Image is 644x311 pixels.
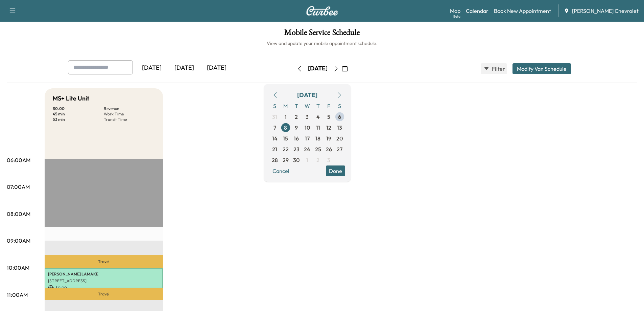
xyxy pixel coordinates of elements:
span: 17 [305,134,310,142]
p: Travel [45,288,163,300]
button: Cancel [269,165,292,176]
span: 1 [285,113,287,121]
p: 11:00AM [7,291,28,299]
span: 30 [293,156,300,164]
span: 10 [305,124,310,132]
span: 19 [326,134,331,142]
button: Done [326,165,345,176]
span: 23 [293,145,300,153]
span: T [291,101,302,111]
span: 25 [315,145,321,153]
span: W [302,101,313,111]
p: Travel [45,255,163,268]
span: 7 [273,124,276,132]
span: F [324,101,334,111]
div: [DATE] [136,60,168,76]
span: 13 [337,124,342,132]
span: M [280,101,291,111]
p: 53 min [53,117,104,122]
div: [DATE] [168,60,200,76]
a: MapBeta [450,7,460,15]
p: 09:00AM [7,237,30,245]
span: 5 [327,113,330,121]
span: 9 [295,124,298,132]
span: 28 [272,156,278,164]
a: Calendar [466,7,488,15]
span: 22 [283,145,289,153]
span: 27 [337,145,342,153]
p: 08:00AM [7,210,30,218]
span: 15 [283,134,288,142]
p: $ 0.00 [48,285,160,291]
span: 1 [306,156,308,164]
span: 16 [294,134,299,142]
div: [DATE] [297,90,317,100]
span: 2 [295,113,298,121]
span: 6 [338,113,341,121]
a: Book New Appointment [494,7,551,15]
h6: View and update your mobile appointment schedule. [7,40,637,47]
span: 3 [327,156,330,164]
span: [PERSON_NAME] Chevrolet [572,7,639,15]
div: [DATE] [200,60,233,76]
p: 06:00AM [7,156,30,164]
span: 21 [272,145,277,153]
span: S [269,101,280,111]
h1: Mobile Service Schedule [7,28,637,40]
span: 2 [316,156,319,164]
span: 14 [272,134,278,142]
button: Filter [481,63,507,74]
p: Transit Time [104,117,155,122]
div: Beta [453,14,460,19]
p: 10:00AM [7,264,29,272]
span: 8 [284,124,287,132]
p: [STREET_ADDRESS] [48,278,160,284]
span: T [313,101,324,111]
span: 24 [304,145,310,153]
button: Modify Van Schedule [512,63,571,74]
span: 12 [326,124,331,132]
span: S [334,101,345,111]
span: 3 [306,113,309,121]
span: 4 [316,113,320,121]
span: 29 [283,156,289,164]
p: [PERSON_NAME] LAMAKE [48,271,160,277]
p: Work Time [104,111,155,117]
p: 45 min [53,111,104,117]
h5: MS+ Lite Unit [53,94,89,103]
span: 26 [326,145,332,153]
img: Curbee Logo [306,6,338,16]
div: [DATE] [308,64,328,73]
p: Revenue [104,106,155,111]
span: 18 [315,134,320,142]
span: 11 [316,124,320,132]
span: Filter [492,65,504,73]
p: 07:00AM [7,183,30,191]
span: 31 [272,113,277,121]
span: 20 [336,134,343,142]
p: $ 0.00 [53,106,104,111]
